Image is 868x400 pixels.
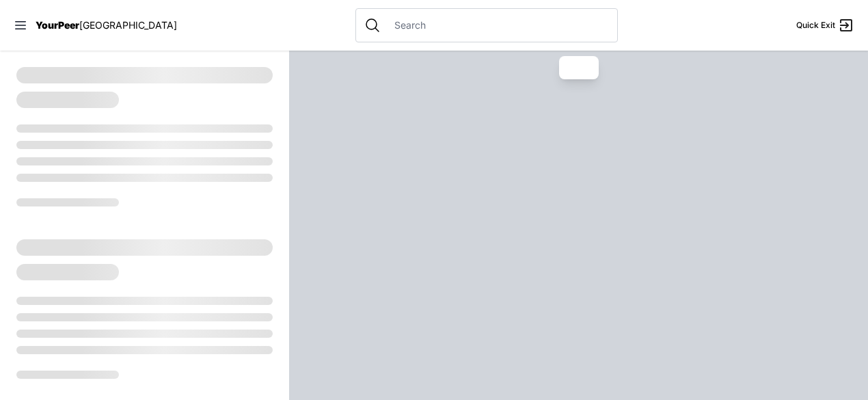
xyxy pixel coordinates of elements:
span: [GEOGRAPHIC_DATA] [79,19,177,31]
span: YourPeer [36,19,79,31]
a: YourPeer[GEOGRAPHIC_DATA] [36,21,177,29]
input: Search [386,18,609,32]
span: Quick Exit [796,20,835,31]
a: Quick Exit [796,17,854,34]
